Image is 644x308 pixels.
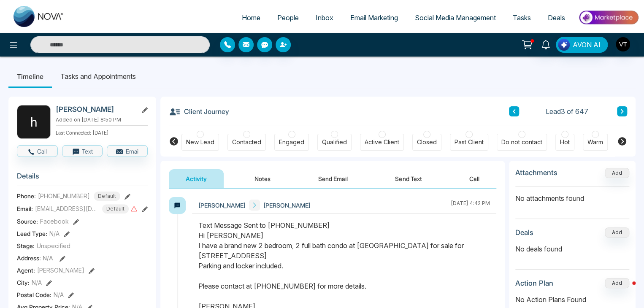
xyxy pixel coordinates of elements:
[504,10,539,26] a: Tasks
[515,279,553,287] h3: Action Plan
[269,10,307,26] a: People
[17,105,51,139] div: h
[316,14,333,22] span: Inbox
[277,14,299,22] span: People
[560,138,570,146] div: Hot
[54,290,64,299] span: N/A
[62,145,103,157] button: Text
[605,227,629,238] button: Add
[17,278,30,287] span: City :
[342,10,406,26] a: Email Marketing
[546,106,588,116] span: Lead 3 of 647
[501,138,542,146] div: Do not contact
[107,145,148,157] button: Email
[233,10,269,26] a: Home
[232,138,261,146] div: Contacted
[37,266,84,275] span: [PERSON_NAME]
[378,169,438,188] button: Send Text
[17,204,33,213] span: Email:
[52,65,144,88] li: Tasks and Appointments
[169,105,229,118] h3: Client Journey
[513,14,531,22] span: Tasks
[49,229,60,238] span: N/A
[350,14,398,22] span: Email Marketing
[43,254,53,262] span: N/A
[17,241,35,250] span: Stage:
[587,138,603,146] div: Warm
[17,290,51,299] span: Postal Code :
[186,138,214,146] div: New Lead
[263,201,311,210] span: [PERSON_NAME]
[17,145,58,157] button: Call
[605,168,629,178] button: Add
[56,127,148,137] p: Last Connected: [DATE]
[558,39,570,51] img: Lead Flow
[35,204,98,213] span: [EMAIL_ADDRESS][DOMAIN_NAME]
[515,244,629,254] p: No deals found
[14,6,64,27] img: Nova CRM Logo
[242,14,260,22] span: Home
[515,228,533,237] h3: Deals
[451,200,490,211] div: [DATE] 4:42 PM
[578,8,639,27] img: Market-place.gif
[40,217,69,226] span: Facebook
[17,172,148,185] h3: Details
[415,14,496,22] span: Social Media Management
[307,10,342,26] a: Inbox
[365,138,399,146] div: Active Client
[515,294,629,305] p: No Action Plans Found
[616,37,630,51] img: User Avatar
[56,116,148,124] p: Added on [DATE] 8:50 PM
[238,169,287,188] button: Notes
[556,37,608,53] button: AVON AI
[322,138,347,146] div: Qualified
[406,10,504,26] a: Social Media Management
[605,278,629,288] button: Add
[37,241,70,250] span: Unspecified
[548,14,565,22] span: Deals
[279,138,304,146] div: Engaged
[452,169,496,188] button: Call
[573,40,601,50] span: AVON AI
[17,254,53,262] span: Address:
[8,65,52,88] li: Timeline
[102,204,129,213] span: Default
[198,201,246,210] span: [PERSON_NAME]
[417,138,437,146] div: Closed
[455,138,484,146] div: Past Client
[17,266,35,275] span: Agent:
[38,192,90,200] span: [PHONE_NUMBER]
[17,217,38,226] span: Source:
[56,105,134,113] h2: [PERSON_NAME]
[169,169,224,188] button: Activity
[32,278,42,287] span: N/A
[605,169,629,176] span: Add
[94,192,120,201] span: Default
[17,192,36,200] span: Phone:
[17,229,47,238] span: Lead Type:
[515,168,557,177] h3: Attachments
[539,10,574,26] a: Deals
[615,279,636,300] iframe: Intercom live chat
[301,169,365,188] button: Send Email
[515,187,629,203] p: No attachments found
